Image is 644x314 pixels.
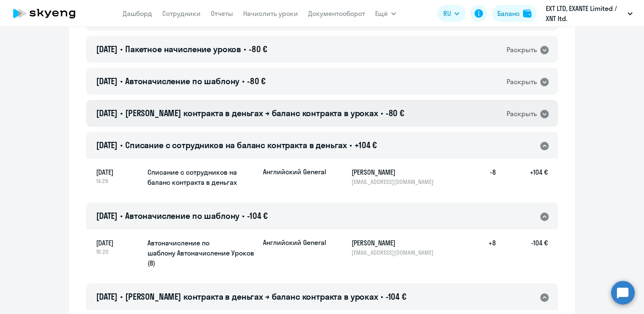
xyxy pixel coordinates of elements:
button: Балансbalance [492,5,537,22]
span: -80 € [386,108,404,118]
span: Списание с сотрудников на баланс контракта в деньгах [125,140,347,150]
span: • [349,140,352,150]
h5: -104 € [496,238,548,256]
p: EXT LTD, ‎EXANTE Limited / XNT ltd. [546,3,624,24]
p: [EMAIL_ADDRESS][DOMAIN_NAME] [352,178,438,186]
img: balance [523,9,531,18]
span: • [242,76,244,86]
span: -80 € [249,44,267,54]
h5: +8 [469,238,496,256]
h5: +104 € [496,167,548,186]
span: RU [443,8,451,19]
span: -80 € [247,76,266,86]
h5: Списание с сотрудников на баланс контракта в деньгах [148,167,256,187]
div: Раскрыть [507,109,537,119]
span: • [120,44,123,54]
span: Автоначисление по шаблону [125,76,239,86]
span: Ещё [375,8,388,19]
span: [DATE] [96,44,118,54]
p: Английский General [263,238,326,247]
span: [DATE] [96,140,118,150]
span: -104 € [386,291,406,302]
a: Документооборот [308,9,365,18]
span: • [120,140,123,150]
a: Отчеты [211,9,233,18]
h5: -8 [469,167,496,186]
h5: [PERSON_NAME] [352,238,438,248]
span: +104 € [354,140,377,150]
span: [PERSON_NAME] контракта в деньгах → баланс контракта в уроках [125,108,378,118]
span: • [381,108,383,118]
span: [DATE] [96,210,118,221]
span: • [120,291,123,302]
div: Раскрыть [507,45,537,55]
h5: [PERSON_NAME] [352,167,438,177]
span: [DATE] [96,108,118,118]
span: [DATE] [96,167,141,177]
p: Английский General [263,167,326,176]
span: 14:29 [96,177,141,185]
div: Баланс [497,8,520,19]
button: EXT LTD, ‎EXANTE Limited / XNT ltd. [542,3,637,24]
h5: Автоначисление по шаблону Автоначисление Уроков (8) [148,238,256,268]
span: • [120,210,123,221]
span: • [244,44,246,54]
button: RU [437,5,465,22]
span: [DATE] [96,291,118,302]
span: • [242,210,244,221]
div: Раскрыть [507,77,537,87]
span: -104 € [247,210,268,221]
span: 16:20 [96,248,141,255]
p: [EMAIL_ADDRESS][DOMAIN_NAME] [352,249,438,256]
a: Начислить уроки [243,9,298,18]
a: Дашборд [123,9,152,18]
span: • [120,108,123,118]
a: Сотрудники [162,9,201,18]
span: [PERSON_NAME] контракта в деньгах → баланс контракта в уроках [125,291,378,302]
span: Автоначисление по шаблону [125,210,239,221]
span: • [120,76,123,86]
span: [DATE] [96,238,141,248]
span: • [381,291,383,302]
span: Пакетное начисление уроков [125,44,241,54]
button: Ещё [375,5,396,22]
span: [DATE] [96,76,118,86]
